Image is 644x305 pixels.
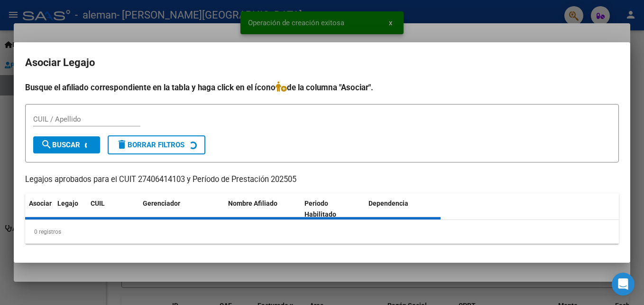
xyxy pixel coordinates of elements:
[365,193,441,225] datatable-header-cell: Dependencia
[108,135,205,154] button: Borrar Filtros
[25,220,619,244] div: 0 registros
[228,200,277,207] span: Nombre Afiliado
[301,193,365,225] datatable-header-cell: Periodo Habilitado
[116,139,128,150] mat-icon: delete
[25,54,619,72] h2: Asociar Legajo
[41,141,80,149] span: Buscar
[25,81,619,94] h4: Busque el afiliado correspondiente en la tabla y haga click en el ícono de la columna "Asociar".
[612,273,635,295] div: Open Intercom Messenger
[91,200,105,207] span: CUIL
[87,193,139,225] datatable-header-cell: CUIL
[368,200,408,207] span: Dependencia
[54,193,87,225] datatable-header-cell: Legajo
[224,193,301,225] datatable-header-cell: Nombre Afiliado
[139,193,224,225] datatable-header-cell: Gerenciador
[116,141,184,149] span: Borrar Filtros
[33,136,100,153] button: Buscar
[29,200,52,207] span: Asociar
[57,200,78,207] span: Legajo
[25,193,54,225] datatable-header-cell: Asociar
[25,174,619,186] p: Legajos aprobados para el CUIT 27406414103 y Período de Prestación 202505
[41,139,52,150] mat-icon: search
[304,200,336,218] span: Periodo Habilitado
[143,200,180,207] span: Gerenciador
